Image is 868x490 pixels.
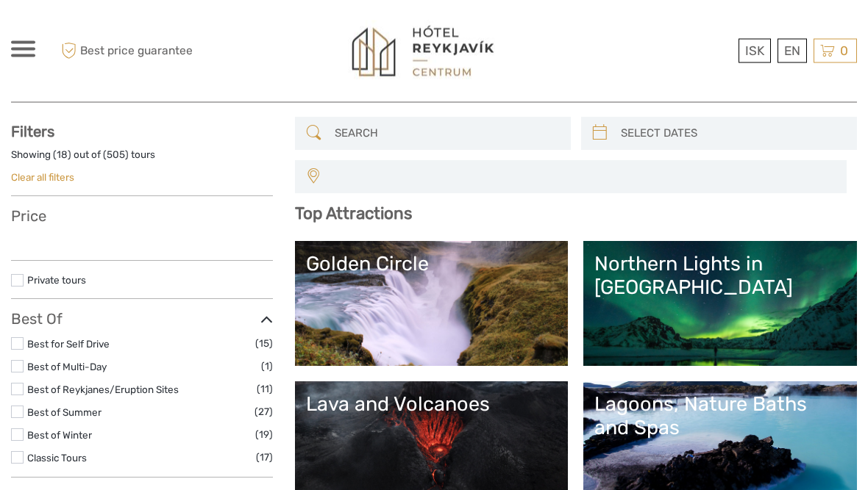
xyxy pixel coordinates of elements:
span: (17) [256,450,273,466]
span: (27) [255,404,273,421]
a: Best of Reykjanes/Eruption Sites [27,384,179,396]
a: Private tours [27,275,86,287]
a: Best of Winter [27,430,92,442]
a: Classic Tours [27,453,87,464]
h3: Price [11,208,273,226]
a: Clear all filters [11,172,74,184]
img: 1302-193844b0-62ee-484d-874e-72dc28c7b514_logo_big.jpg [342,21,504,82]
b: Top Attractions [295,204,412,224]
a: Best of Summer [27,407,102,419]
label: 505 [107,148,125,162]
div: Northern Lights in [GEOGRAPHIC_DATA] [594,253,846,300]
input: SEARCH [329,121,563,147]
span: Best price guarantee [57,39,223,63]
span: (15) [255,336,273,353]
a: Best of Multi-Day [27,361,107,373]
input: SELECT DATES [615,121,850,147]
div: Lagoons, Nature Baths and Spas [594,393,846,441]
span: (11) [257,381,273,398]
a: Best for Self Drive [27,339,110,350]
span: (19) [255,427,273,444]
h3: Best Of [11,311,273,328]
span: ISK [745,43,764,58]
span: (1) [261,359,273,375]
strong: Filters [11,123,54,141]
span: 0 [838,43,850,58]
div: EN [778,39,807,63]
a: Golden Circle [306,253,558,356]
div: Showing ( ) out of ( ) tours [11,148,273,171]
div: Golden Circle [306,253,558,276]
div: Lava and Volcanoes [306,393,558,417]
a: Northern Lights in [GEOGRAPHIC_DATA] [594,253,846,356]
label: 18 [57,148,68,162]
